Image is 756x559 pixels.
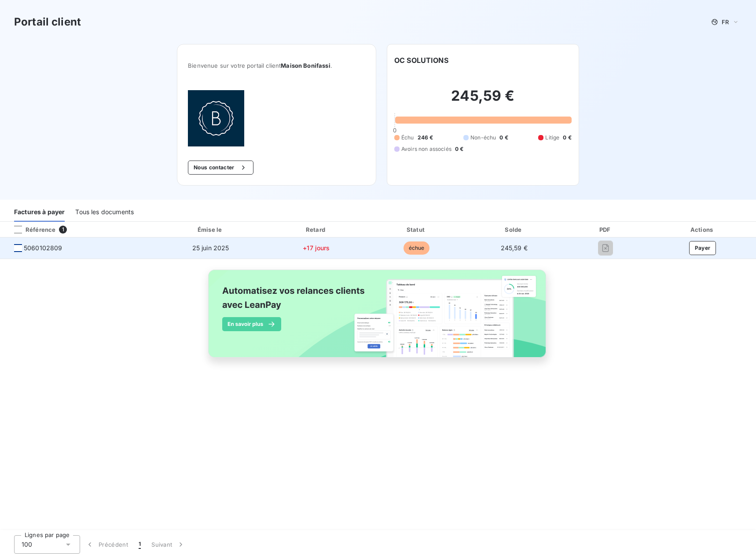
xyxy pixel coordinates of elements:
[563,134,571,142] span: 0 €
[7,226,55,234] div: Référence
[545,134,559,142] span: Litige
[139,540,141,549] span: 1
[157,225,264,234] div: Émise le
[401,145,451,153] span: Avoirs non associés
[188,62,365,69] span: Bienvenue sur votre portail client .
[404,241,430,255] span: échue
[369,225,464,234] div: Statut
[393,127,396,134] span: 0
[192,244,229,252] span: 25 juin 2025
[188,90,244,146] img: Company logo
[188,161,253,175] button: Nous contacter
[268,225,365,234] div: Retard
[24,244,62,252] span: 5060102809
[394,55,448,66] h6: OC SOLUTIONS
[470,134,496,142] span: Non-échu
[303,244,330,252] span: +17 jours
[22,540,32,549] span: 100
[200,264,556,373] img: banner
[499,134,508,142] span: 0 €
[468,225,561,234] div: Solde
[564,225,647,234] div: PDF
[418,134,433,142] span: 246 €
[651,225,754,234] div: Actions
[14,203,65,222] div: Factures à payer
[281,62,330,69] span: Maison Bonifassi
[689,241,716,255] button: Payer
[501,244,528,252] span: 245,59 €
[401,134,414,142] span: Échu
[59,226,67,234] span: 1
[75,203,134,222] div: Tous les documents
[394,87,572,113] h2: 245,59 €
[14,14,81,30] h3: Portail client
[722,18,729,26] span: FR
[80,535,133,554] button: Précédent
[146,535,191,554] button: Suivant
[133,535,146,554] button: 1
[455,145,463,153] span: 0 €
